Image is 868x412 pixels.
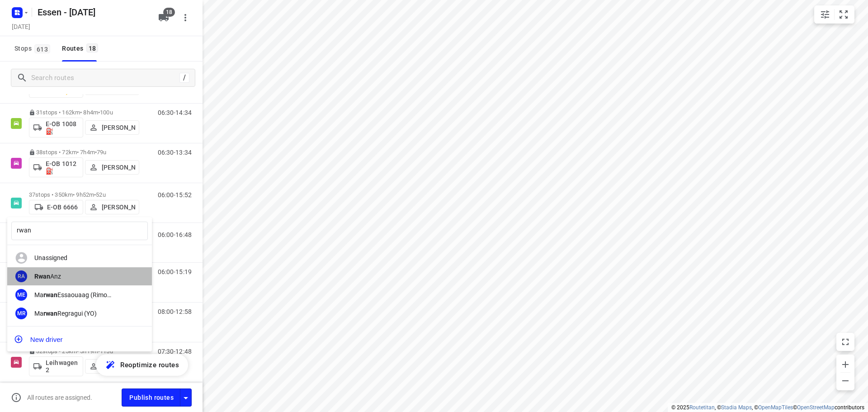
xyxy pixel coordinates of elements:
[7,267,152,286] div: RARwanAnz
[15,270,27,282] div: RA
[34,310,129,317] div: Ma Regragui (YO)
[34,291,129,298] div: Marwan Essaouaag (Rimo Logistics - Best - ZZP)
[11,222,148,240] input: Assign to...
[7,330,152,348] button: New driver
[15,308,27,319] div: MR
[7,304,152,322] div: MRMarwanRegragui (YO)
[34,273,50,280] b: Rwan
[7,285,152,304] div: MEMarwanEssaouaag (Rimo Logistics - Best - ZZP)
[43,310,57,317] b: rwan
[34,273,129,280] div: Anz
[15,289,27,301] div: ME
[34,254,129,261] div: Unassigned
[43,291,57,298] b: rwan
[7,249,152,267] div: Unassigned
